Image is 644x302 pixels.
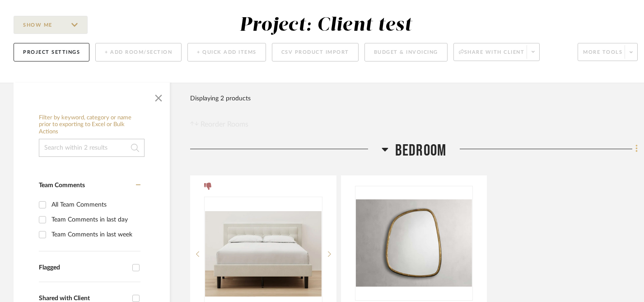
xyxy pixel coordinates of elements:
span: Reorder Rooms [201,119,248,130]
span: Bedroom [395,141,446,160]
div: Flagged [39,264,128,272]
button: Reorder Rooms [190,119,248,130]
button: CSV Product Import [272,43,359,61]
button: Close [149,87,168,105]
button: Budget & Invoicing [364,43,448,61]
button: More tools [578,43,638,61]
button: + Quick Add Items [187,43,266,61]
span: More tools [583,49,622,62]
span: Team Comments [39,182,85,189]
div: Displaying 2 products [190,90,251,108]
div: Project: Client test [239,16,412,35]
button: Share with client [453,43,540,61]
h6: Filter by keyword, category or name prior to exporting to Excel or Bulk Actions [39,114,145,136]
img: Arren Organic Wall Mirror [356,199,472,287]
div: All Team Comments [51,198,138,212]
button: + Add Room/Section [95,43,182,61]
span: Share with client [459,49,525,62]
div: Team Comments in last day [51,212,138,227]
img: Queen Bed Frame with Headboard [205,211,322,297]
div: Team Comments in last week [51,227,138,242]
input: Search within 2 results [39,139,145,157]
button: Project Settings [14,43,89,61]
